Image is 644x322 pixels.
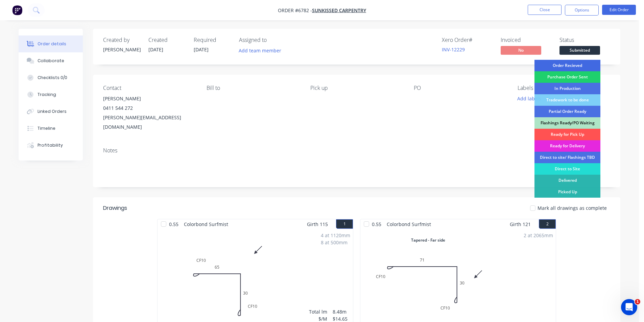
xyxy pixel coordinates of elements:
div: [PERSON_NAME]0411 544 272[PERSON_NAME][EMAIL_ADDRESS][DOMAIN_NAME] [103,94,196,132]
button: Linked Orders [19,103,83,120]
a: INV-12229 [442,46,465,53]
div: Linked Orders [38,108,67,115]
div: Contact [103,85,196,91]
span: [DATE] [148,46,163,53]
span: 0.55 [166,219,181,229]
div: Direct to site/ Flashings TBD [534,152,600,163]
div: Flashings Ready/PO Waiting [534,117,600,129]
button: Add labels [514,94,545,103]
span: Colorbond Surfmist [181,219,231,229]
div: Order details [38,41,66,47]
span: Girth 121 [510,219,531,229]
div: Required [194,37,231,43]
div: Collaborate [38,58,64,64]
div: 8.48m [333,308,350,315]
button: 1 [336,219,353,229]
div: Direct to Site [534,163,600,175]
div: Assigned to [239,37,307,43]
span: Submitted [559,46,600,54]
iframe: Intercom live chat [621,299,637,315]
div: 2 at 2065mm [524,232,553,239]
div: Ready for Pick Up [534,129,600,140]
div: 8 at 500mm [321,239,350,246]
button: Checklists 0/0 [19,69,83,86]
div: 4 at 1120mm [321,232,350,239]
div: Notes [103,147,610,154]
div: Tracking [38,92,56,98]
div: Partial Order Ready [534,106,600,117]
span: 0.55 [369,219,384,229]
button: Close [528,5,562,15]
button: Options [565,5,599,16]
div: Created by [103,37,140,43]
img: Factory [12,5,22,15]
div: Status [559,37,610,43]
a: Sunkissed Carpentry [312,7,366,14]
div: PO [414,85,506,91]
div: Delivered [534,175,600,186]
div: Ready for Delivery [534,140,600,152]
div: Profitability [38,142,63,148]
div: Invoiced [501,37,551,43]
div: Timeline [38,125,55,131]
button: Add team member [239,46,285,55]
div: Labels [518,85,610,91]
div: Xero Order # [442,37,493,43]
button: Tracking [19,86,83,103]
button: Add team member [235,46,285,55]
div: Tradework to be done [534,94,600,106]
span: Girth 115 [307,219,328,229]
div: Created [148,37,186,43]
div: [PERSON_NAME][EMAIL_ADDRESS][DOMAIN_NAME] [103,113,196,132]
span: 1 [635,299,640,304]
button: Order details [19,35,83,52]
button: Edit Order [602,5,636,15]
div: In Production [534,83,600,94]
div: Drawings [103,204,127,212]
button: Collaborate [19,52,83,69]
button: Submitted [559,46,600,56]
div: 0411 544 272 [103,103,196,113]
span: No [501,46,541,54]
div: Bill to [207,85,299,91]
span: Order #6782 - [278,7,312,14]
div: Checklists 0/0 [38,75,67,81]
div: Picked Up [534,186,600,198]
span: Colorbond Surfmist [384,219,434,229]
button: Timeline [19,120,83,137]
span: [DATE] [194,46,209,53]
button: Profitability [19,137,83,154]
div: Pick up [310,85,403,91]
div: [PERSON_NAME] [103,94,196,103]
div: Purchase Order Sent [534,71,600,83]
div: Total lm [309,308,327,315]
div: [PERSON_NAME] [103,46,140,53]
div: Order Recieved [534,60,600,71]
button: 2 [539,219,556,229]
